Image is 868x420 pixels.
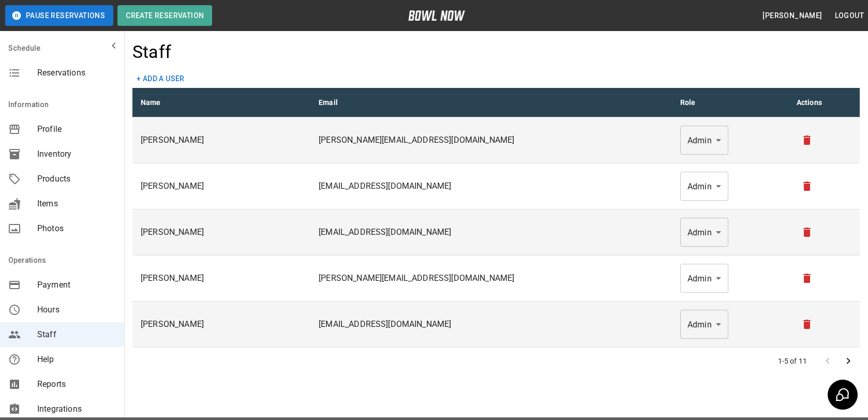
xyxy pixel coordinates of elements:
span: Integrations [37,403,116,415]
span: Items [37,198,116,210]
span: Payment [37,279,116,291]
span: Reports [37,378,116,391]
p: [PERSON_NAME] [141,180,302,192]
p: 1-5 of 11 [778,356,807,366]
button: Create Reservation [117,5,212,26]
button: Pause Reservations [5,5,113,26]
p: [EMAIL_ADDRESS][DOMAIN_NAME] [319,226,664,238]
div: Admin [680,172,728,201]
button: remove [797,314,817,335]
p: [PERSON_NAME] [141,226,302,238]
div: Admin [680,218,728,247]
div: Admin [680,126,728,155]
th: Role [672,88,788,117]
button: + Add a user [132,69,189,88]
th: Email [310,88,672,117]
span: Photos [37,222,116,235]
button: remove [797,176,817,197]
th: Name [132,88,310,117]
button: Logout [831,6,868,25]
span: Profile [37,123,116,136]
span: Reservations [37,67,116,79]
p: [PERSON_NAME][EMAIL_ADDRESS][DOMAIN_NAME] [319,272,664,284]
th: Actions [788,88,860,117]
span: Staff [37,328,116,341]
button: Go to next page [838,351,859,371]
button: remove [797,222,817,243]
span: Help [37,353,116,366]
span: Products [37,173,116,185]
p: [PERSON_NAME] [141,318,302,331]
span: Inventory [37,148,116,160]
p: [EMAIL_ADDRESS][DOMAIN_NAME] [319,318,664,331]
button: remove [797,268,817,289]
p: [EMAIL_ADDRESS][DOMAIN_NAME] [319,180,664,192]
p: [PERSON_NAME][EMAIL_ADDRESS][DOMAIN_NAME] [319,134,664,146]
table: sticky table [132,88,860,348]
span: Hours [37,304,116,316]
h4: Staff [132,41,171,63]
button: remove [797,130,817,151]
p: [PERSON_NAME] [141,272,302,284]
div: Admin [680,310,728,339]
button: [PERSON_NAME] [758,6,826,25]
div: Admin [680,264,728,293]
p: [PERSON_NAME] [141,134,302,146]
img: logo [408,10,465,21]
